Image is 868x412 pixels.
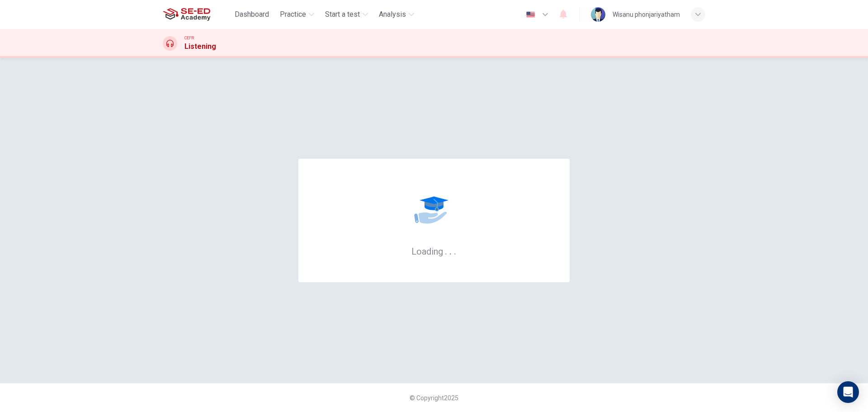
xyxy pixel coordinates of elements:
h6: . [453,243,457,258]
h1: Listening [184,41,216,52]
div: Open Intercom Messenger [837,381,859,403]
h6: Loading [411,245,457,257]
span: Analysis [379,9,406,20]
button: Dashboard [231,6,273,23]
span: Practice [280,9,306,20]
a: SE-ED Academy logo [163,5,231,24]
span: CEFR [184,35,194,41]
div: Wisanu phonjariyatham [613,9,680,20]
img: Profile picture [591,7,605,22]
h6: . [449,243,452,258]
button: Practice [276,6,318,23]
button: Start a test [321,6,372,23]
span: Start a test [325,9,360,20]
span: Dashboard [235,9,269,20]
img: SE-ED Academy logo [163,5,210,24]
span: © Copyright 2025 [410,394,458,402]
img: en [525,11,536,18]
h6: . [444,243,448,258]
button: Analysis [375,6,418,23]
